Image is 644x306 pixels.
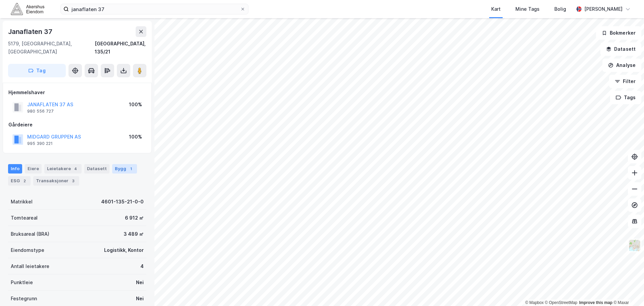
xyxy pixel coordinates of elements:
[11,278,33,286] div: Punktleie
[8,176,31,186] div: ESG
[491,5,501,13] div: Kart
[600,42,641,56] button: Datasett
[27,141,53,146] div: 995 390 221
[140,262,144,270] div: 4
[610,274,644,306] iframe: Chat Widget
[610,91,641,104] button: Tags
[8,121,146,129] div: Gårdeiere
[104,246,144,254] div: Logistikk, Kontor
[95,40,146,56] div: [GEOGRAPHIC_DATA], 135/21
[11,198,33,206] div: Matrikkel
[112,164,137,174] div: Bygg
[11,3,44,15] img: akershus-eiendom-logo.9091f326c980b4bce74ccdd9f866810c.svg
[515,5,540,13] div: Mine Tags
[8,40,95,56] div: 5179, [GEOGRAPHIC_DATA], [GEOGRAPHIC_DATA]
[136,295,144,303] div: Nei
[27,109,54,114] div: 980 556 727
[70,178,77,184] div: 3
[72,165,79,172] div: 4
[554,5,566,13] div: Bolig
[11,230,49,238] div: Bruksareal (BRA)
[8,26,53,37] div: Janaflaten 37
[610,274,644,306] div: Kontrollprogram for chat
[8,164,22,174] div: Info
[128,165,134,172] div: 1
[129,133,142,141] div: 100%
[8,88,146,97] div: Hjemmelshaver
[101,198,144,206] div: 4601-135-21-0-0
[609,75,641,88] button: Filter
[33,176,79,186] div: Transaksjoner
[8,64,66,77] button: Tag
[44,164,82,174] div: Leietakere
[25,164,42,174] div: Eiere
[602,59,641,72] button: Analyse
[525,300,544,305] a: Mapbox
[628,239,641,252] img: Z
[11,246,44,254] div: Eiendomstype
[136,278,144,286] div: Nei
[579,300,612,305] a: Improve this map
[596,26,641,40] button: Bokmerker
[124,230,144,238] div: 3 489 ㎡
[129,101,142,109] div: 100%
[11,262,49,270] div: Antall leietakere
[11,295,37,303] div: Festegrunn
[584,5,623,13] div: [PERSON_NAME]
[11,214,38,222] div: Tomteareal
[69,4,240,14] input: Søk på adresse, matrikkel, gårdeiere, leietakere eller personer
[125,214,144,222] div: 6 912 ㎡
[21,178,28,184] div: 2
[545,300,578,305] a: OpenStreetMap
[84,164,109,174] div: Datasett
